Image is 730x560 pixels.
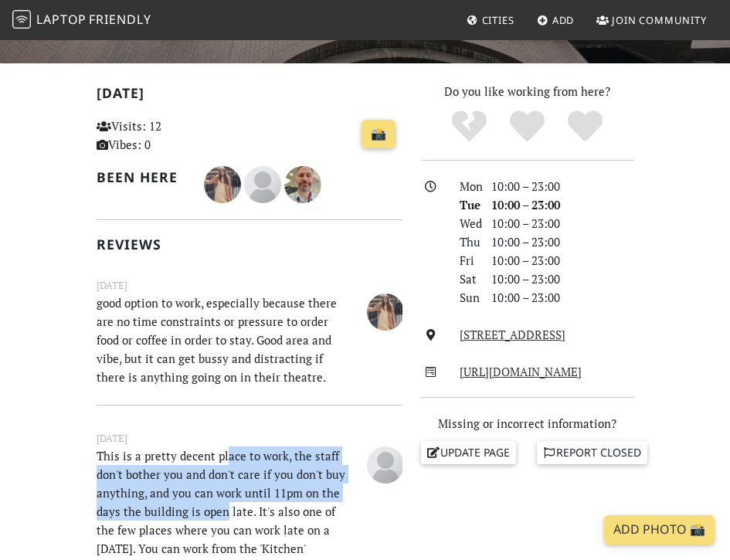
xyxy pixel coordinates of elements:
[482,288,643,307] div: 10:00 – 23:00
[97,169,186,185] h2: Been here
[552,13,575,27] span: Add
[12,10,31,29] img: LaptopFriendly
[284,175,321,190] span: Nicholas Wright
[421,441,517,464] a: Update page
[460,6,521,34] a: Cities
[367,446,404,484] img: blank-535327c66bd565773addf3077783bbfce4b00ec00e9fd257753287c682c7fa38.png
[537,441,648,464] a: Report closed
[450,270,483,288] div: Sat
[460,327,565,342] a: [STREET_ADDRESS]
[450,177,483,195] div: Mon
[482,270,643,288] div: 10:00 – 23:00
[367,303,404,318] span: Fátima González
[87,294,358,386] p: good option to work, especially because there are no time constraints or pressure to order food o...
[590,6,713,34] a: Join Community
[97,85,402,107] h2: [DATE]
[367,294,404,331] img: 4035-fatima.jpg
[421,414,634,433] p: Missing or incorrect information?
[460,364,582,379] a: [URL][DOMAIN_NAME]
[482,251,643,270] div: 10:00 – 23:00
[450,288,483,307] div: Sun
[89,11,151,28] span: Friendly
[482,177,643,195] div: 10:00 – 23:00
[498,109,556,144] div: Yes
[97,236,402,253] h2: Reviews
[204,175,244,190] span: Fátima González
[421,82,634,100] p: Do you like working from here?
[87,430,412,446] small: [DATE]
[450,251,483,270] div: Fri
[440,109,498,144] div: No
[531,6,581,34] a: Add
[482,232,643,251] div: 10:00 – 23:00
[556,109,614,144] div: Definitely!
[482,214,643,232] div: 10:00 – 23:00
[367,456,404,471] span: Anonymous
[450,195,483,214] div: Tue
[97,117,186,154] p: Visits: 12 Vibes: 0
[362,120,396,149] a: 📸
[482,13,514,27] span: Cities
[450,232,483,251] div: Thu
[612,13,707,27] span: Join Community
[87,277,412,294] small: [DATE]
[244,166,281,203] img: blank-535327c66bd565773addf3077783bbfce4b00ec00e9fd257753287c682c7fa38.png
[482,195,643,214] div: 10:00 – 23:00
[450,214,483,232] div: Wed
[36,11,87,28] span: Laptop
[244,175,284,190] span: James Lowsley Williams
[12,7,151,34] a: LaptopFriendly LaptopFriendly
[204,166,241,203] img: 4035-fatima.jpg
[284,166,321,203] img: 1536-nicholas.jpg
